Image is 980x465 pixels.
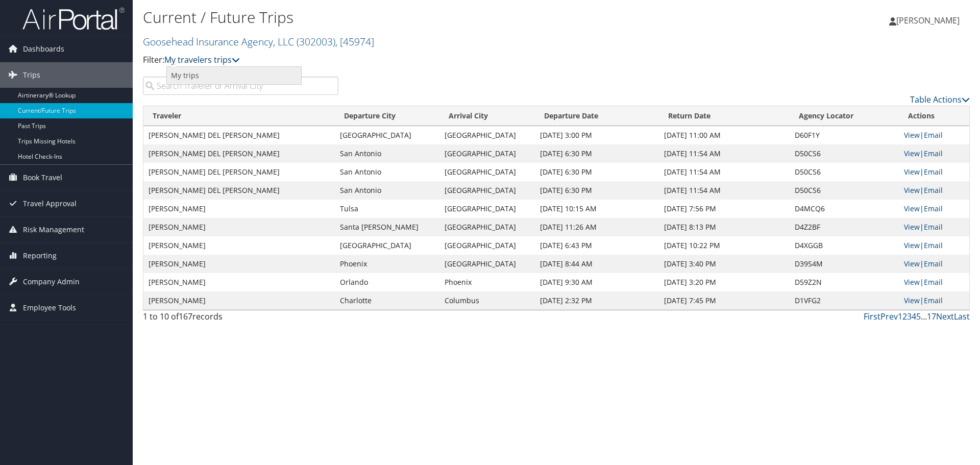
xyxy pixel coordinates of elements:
td: Phoenix [439,273,534,291]
td: D4XGGB [790,236,899,255]
td: [DATE] 6:30 PM [535,163,659,181]
th: Departure Date: activate to sort column descending [535,106,659,126]
td: Phoenix [335,255,440,273]
a: Email [924,222,943,232]
td: [GEOGRAPHIC_DATA] [439,126,534,144]
a: View [904,130,920,140]
th: Actions [899,106,969,126]
a: 1 [898,311,902,322]
td: [GEOGRAPHIC_DATA] [335,126,440,144]
a: Last [954,311,970,322]
td: [PERSON_NAME] [143,291,335,310]
td: [PERSON_NAME] DEL [PERSON_NAME] [143,163,335,181]
td: [PERSON_NAME] [143,273,335,291]
td: D60F1Y [790,126,899,144]
a: 17 [927,311,936,322]
td: [DATE] 3:40 PM [659,255,790,273]
td: Orlando [335,273,440,291]
td: San Antonio [335,181,440,200]
a: Table Actions [910,94,970,105]
td: [DATE] 6:30 PM [535,144,659,163]
td: Tulsa [335,200,440,218]
td: [DATE] 8:13 PM [659,218,790,236]
a: Email [924,240,943,250]
a: 3 [907,311,912,322]
h1: Current / Future Trips [143,7,694,28]
td: [PERSON_NAME] [143,255,335,273]
td: | [899,273,969,291]
td: | [899,218,969,236]
span: [PERSON_NAME] [896,15,960,26]
a: Prev [880,311,898,322]
span: Risk Management [23,217,84,242]
a: Email [924,259,943,268]
span: 167 [179,311,192,322]
span: Employee Tools [23,295,76,321]
td: | [899,181,969,200]
td: | [899,163,969,181]
td: [PERSON_NAME] DEL [PERSON_NAME] [143,181,335,200]
td: [DATE] 11:54 AM [659,163,790,181]
td: [DATE] 8:44 AM [535,255,659,273]
a: Next [936,311,954,322]
a: Email [924,167,943,177]
td: [DATE] 10:15 AM [535,200,659,218]
td: [DATE] 11:54 AM [659,181,790,200]
td: [DATE] 3:20 PM [659,273,790,291]
td: [GEOGRAPHIC_DATA] [439,236,534,255]
a: 2 [902,311,907,322]
td: D50CS6 [790,163,899,181]
td: [DATE] 11:00 AM [659,126,790,144]
span: Trips [23,62,40,88]
span: , [ 45974 ] [335,35,374,48]
a: View [904,277,920,287]
a: 4 [912,311,916,322]
td: San Antonio [335,163,440,181]
a: Email [924,130,943,140]
th: Agency Locator: activate to sort column ascending [790,106,899,126]
td: | [899,255,969,273]
a: Email [924,185,943,195]
td: | [899,126,969,144]
a: My trips [167,67,301,84]
td: [PERSON_NAME] [143,218,335,236]
td: | [899,236,969,255]
a: View [904,185,920,195]
td: [DATE] 9:30 AM [535,273,659,291]
a: View [904,204,920,213]
td: [DATE] 7:45 PM [659,291,790,310]
td: [DATE] 6:30 PM [535,181,659,200]
td: [GEOGRAPHIC_DATA] [335,236,440,255]
td: Santa [PERSON_NAME] [335,218,440,236]
td: D50CS6 [790,181,899,200]
span: Reporting [23,243,57,268]
td: | [899,144,969,163]
p: Filter: [143,54,694,67]
td: [PERSON_NAME] [143,200,335,218]
td: | [899,291,969,310]
td: D50CS6 [790,144,899,163]
td: [GEOGRAPHIC_DATA] [439,181,534,200]
span: ( 302003 ) [297,35,335,48]
a: My travelers trips [164,54,240,65]
td: [DATE] 3:00 PM [535,126,659,144]
a: [PERSON_NAME] [889,5,970,36]
td: [DATE] 10:22 PM [659,236,790,255]
th: Traveler: activate to sort column ascending [143,106,335,126]
th: Arrival City: activate to sort column ascending [439,106,534,126]
td: Columbus [439,291,534,310]
td: [GEOGRAPHIC_DATA] [439,200,534,218]
td: [PERSON_NAME] [143,236,335,255]
a: First [864,311,880,322]
a: View [904,167,920,177]
a: 5 [916,311,921,322]
td: D39S4M [790,255,899,273]
a: View [904,222,920,232]
a: Email [924,149,943,158]
td: D1VFG2 [790,291,899,310]
td: Charlotte [335,291,440,310]
a: View [904,149,920,158]
td: | [899,200,969,218]
td: D59Z2N [790,273,899,291]
td: [GEOGRAPHIC_DATA] [439,255,534,273]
